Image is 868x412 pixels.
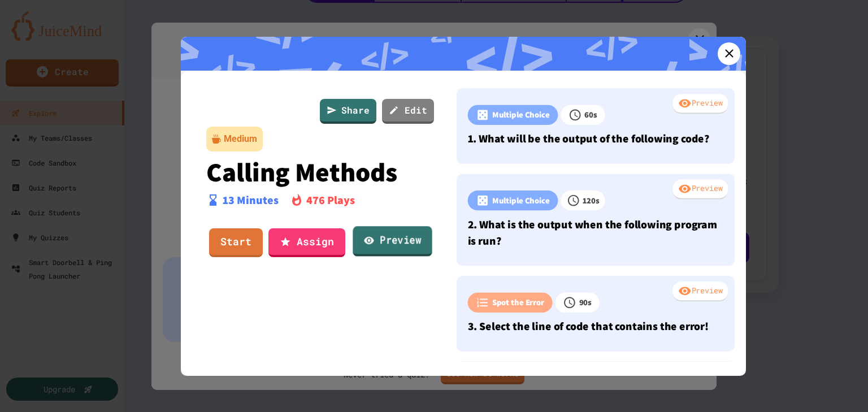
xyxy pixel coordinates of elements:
[320,99,376,124] a: Share
[224,132,257,146] div: Medium
[468,130,724,146] p: 1. What will be the output of the following code?
[223,192,279,209] p: 13 Minutes
[672,179,728,200] div: Preview
[492,109,550,121] p: Multiple Choice
[382,99,434,124] a: Edit
[492,194,550,206] p: Multiple Choice
[583,194,599,206] p: 120 s
[468,216,724,249] p: 2. What is the output when the following program is run?
[584,109,597,121] p: 60 s
[672,94,728,114] div: Preview
[209,228,263,257] a: Start
[268,228,345,257] a: Assign
[306,192,355,209] p: 476 Plays
[672,281,728,302] div: Preview
[579,296,592,309] p: 90 s
[353,226,432,257] a: Preview
[468,318,724,334] p: 3. Select the line of code that contains the error!
[206,157,435,187] p: Calling Methods
[492,296,544,309] p: Spot the Error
